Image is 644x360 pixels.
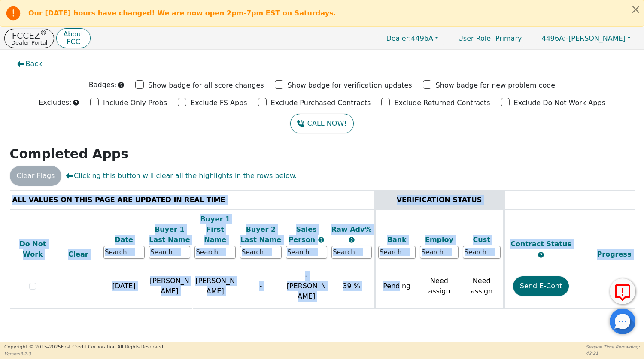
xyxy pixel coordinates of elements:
td: - [238,264,283,309]
input: Search... [194,246,236,259]
button: Dealer:4496A [377,32,447,45]
span: Sales Person [289,225,318,244]
button: Report Error to FCC [610,278,635,304]
input: Search... [286,246,327,259]
td: Need assign [418,264,461,309]
p: Show badge for new problem code [436,80,556,91]
span: 4496A [386,34,433,42]
sup: ® [40,29,47,37]
input: Search... [420,246,459,259]
p: Exclude Purchased Contracts [271,98,371,108]
span: -[PERSON_NAME] [541,34,625,42]
span: -[PERSON_NAME] [287,272,326,300]
p: Include Only Probs [103,98,167,108]
strong: Completed Apps [10,146,129,161]
td: Need assign [461,264,504,309]
button: Close alert [628,0,644,18]
span: User Role : [458,34,493,42]
b: Our [DATE] hours have changed! We are now open 2pm-7pm EST on Saturdays. [28,9,336,17]
input: Search... [149,246,190,259]
p: Show badge for all score changes [148,80,264,91]
button: Send E-Cont [513,276,569,296]
button: AboutFCC [56,28,90,48]
p: 43:31 [586,350,640,357]
div: Date [103,235,145,245]
div: Buyer 1 Last Name [149,224,190,245]
p: Excludes: [39,97,71,108]
p: Dealer Portal [11,40,47,45]
span: Raw Adv% [331,225,372,233]
p: Session Time Remaining: [586,344,640,350]
p: Copyright © 2015- 2025 First Credit Corporation. [4,344,164,351]
a: User Role: Primary [450,30,530,47]
td: [DATE] [101,264,147,309]
div: VERIFICATION STATUS [378,195,501,205]
div: ALL VALUES ON THIS PAGE ARE UPDATED IN REAL TIME [12,195,372,205]
div: Do Not Work [12,239,54,260]
p: Version 3.2.3 [4,351,164,357]
p: Exclude Returned Contracts [394,98,490,108]
input: Search... [240,246,281,259]
input: Search... [378,246,416,259]
span: 39 % [343,282,360,290]
div: Employ [420,235,459,245]
td: Pending [375,264,418,309]
p: Show badge for verification updates [288,80,412,91]
span: Back [26,59,43,69]
span: Dealer: [386,34,411,42]
p: FCCEZ [11,31,47,40]
p: About [63,31,83,38]
button: CALL NOW! [290,114,353,133]
span: Contract Status [510,240,571,248]
input: Search... [463,246,501,259]
div: Cust [463,235,501,245]
span: All Rights Reserved. [117,344,164,350]
div: Buyer 1 First Name [194,214,236,245]
div: Clear [58,249,99,260]
input: Search... [331,246,372,259]
p: FCC [63,39,83,45]
td: [PERSON_NAME] [192,264,238,309]
p: Exclude FS Apps [191,98,247,108]
p: Exclude Do Not Work Apps [514,98,605,108]
div: Buyer 2 Last Name [240,224,281,245]
button: FCCEZ®Dealer Portal [4,29,54,48]
span: Clicking this button will clear all the highlights in the rows below. [66,171,297,181]
p: Badges: [89,80,117,90]
button: Back [10,54,49,74]
input: Search... [103,246,145,259]
td: [PERSON_NAME] [147,264,192,309]
div: Bank [378,235,416,245]
p: Primary [450,30,530,47]
button: 4496A:-[PERSON_NAME] [532,32,640,45]
span: 4496A: [541,34,566,42]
